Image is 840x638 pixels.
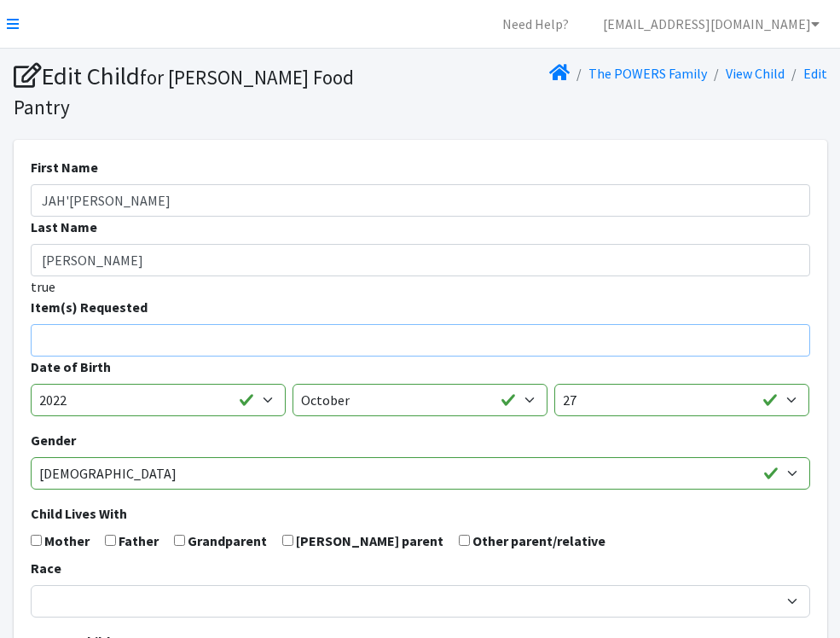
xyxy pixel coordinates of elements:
label: Other parent/relative [472,531,605,551]
label: Grandparent [188,531,267,551]
label: Race [31,558,61,578]
small: for [PERSON_NAME] Food Pantry [14,65,354,119]
label: Gender [31,430,76,450]
label: Last Name [31,217,97,237]
label: Date of Birth [31,357,111,377]
a: The POWERS Family [588,65,707,82]
label: Child Lives With [31,503,127,524]
label: Mother [44,531,90,551]
a: View Child [726,65,785,82]
label: Father [119,531,159,551]
a: Edit [803,65,827,82]
label: Item(s) Requested [31,297,148,317]
label: [PERSON_NAME] parent [296,531,443,551]
a: Need Help? [489,7,582,41]
a: [EMAIL_ADDRESS][DOMAIN_NAME] [589,7,833,41]
h1: Edit Child [14,61,414,120]
label: First Name [31,157,98,177]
